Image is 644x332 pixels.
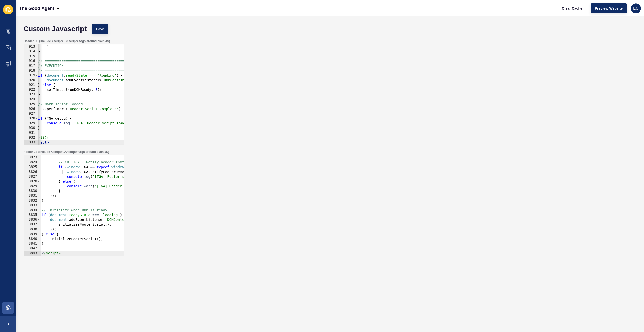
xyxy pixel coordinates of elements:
[24,135,38,140] div: 932
[24,44,38,49] div: 913
[24,107,38,111] div: 926
[595,6,623,11] span: Preview Website
[591,3,627,13] button: Preview Website
[24,49,38,54] div: 914
[24,232,41,237] div: 3839
[24,130,38,135] div: 931
[24,227,41,232] div: 3838
[24,208,41,213] div: 3834
[24,116,38,121] div: 928
[24,174,41,179] div: 3827
[24,121,38,126] div: 929
[24,126,38,130] div: 930
[24,222,41,227] div: 3837
[24,92,38,97] div: 923
[558,3,587,13] button: Clear Cache
[24,237,41,241] div: 3840
[24,54,38,59] div: 915
[24,198,41,203] div: 3832
[24,63,38,68] div: 917
[24,102,38,107] div: 925
[24,150,109,154] label: Footer JS (include <script>...</script> tags around plain JS)
[24,179,41,184] div: 3828
[633,6,638,11] span: LC
[24,68,38,73] div: 918
[24,78,38,83] div: 920
[24,217,41,222] div: 3836
[24,251,41,256] div: 3843
[24,59,38,63] div: 916
[24,155,41,160] div: 3823
[24,170,41,174] div: 3826
[24,87,38,92] div: 922
[24,160,41,165] div: 3824
[24,26,87,31] h1: Custom Javascript
[19,2,54,15] p: The Good Agent
[24,140,38,145] div: 933
[24,97,38,102] div: 924
[92,24,109,34] button: Save
[96,26,104,31] span: Save
[24,193,41,198] div: 3831
[24,165,41,170] div: 3825
[24,83,38,87] div: 921
[24,213,41,217] div: 3835
[562,6,582,11] span: Clear Cache
[24,184,41,189] div: 3829
[24,203,41,208] div: 3833
[24,111,38,116] div: 927
[24,73,38,78] div: 919
[24,39,110,43] label: Header JS (include <script>...</script> tags around plain JS)
[24,246,41,251] div: 3842
[24,241,41,246] div: 3841
[24,189,41,193] div: 3830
